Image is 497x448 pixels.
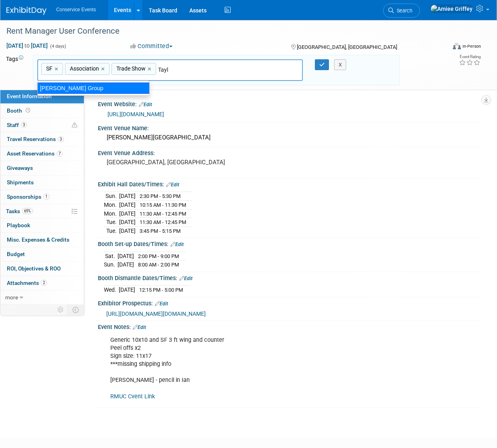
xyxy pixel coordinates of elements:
a: Budget [0,247,84,261]
td: [DATE] [119,201,136,210]
span: Travel Reservations [7,136,64,142]
td: [DATE] [119,209,136,218]
a: × [55,65,60,74]
div: Event Format [412,42,481,54]
a: × [101,65,106,74]
span: Budget [7,251,25,257]
span: Booth [7,107,32,114]
a: Sponsorships1 [0,190,84,204]
span: Potential Scheduling Conflict -- at least one attendee is tagged in another overlapping event. [72,122,77,129]
td: [DATE] [119,226,136,235]
img: ExhibitDay [6,7,47,15]
div: Booth Dismantle Dates/Times: [98,272,481,283]
td: Sun. [104,260,118,269]
a: RMUC Cvent Link [110,393,155,400]
td: [DATE] [118,252,134,260]
a: Tasks69% [0,204,84,218]
a: Edit [170,242,184,247]
span: SF [45,65,53,73]
span: 2:00 PM - 9:00 PM [138,253,179,259]
span: 3:45 PM - 5:15 PM [140,228,181,234]
span: Attachments [7,280,47,286]
td: Mon. [104,209,119,218]
td: [DATE] [119,286,135,294]
td: Tue. [104,226,119,235]
div: [PERSON_NAME][GEOGRAPHIC_DATA] [104,131,475,144]
a: Shipments [0,176,84,190]
a: × [148,65,153,74]
a: [URL][DOMAIN_NAME][DOMAIN_NAME] [106,311,206,317]
a: Staff3 [0,118,84,132]
span: to [23,42,31,49]
span: 12:15 PM - 5:00 PM [139,287,183,293]
span: Search [394,8,412,14]
span: 2:30 PM - 5:30 PM [140,193,181,199]
span: Event Information [7,93,52,99]
a: Giveaways [0,161,84,175]
div: Exhibit Hall Dates/Times: [98,178,481,189]
span: 11:30 AM - 12:45 PM [140,211,186,217]
a: [URL][DOMAIN_NAME] [108,111,164,117]
td: Personalize Event Tab Strip [54,305,68,315]
span: Conservice Events [56,7,96,12]
div: In-Person [462,43,481,49]
td: Wed. [104,286,119,294]
a: ROI, Objectives & ROO [0,262,84,276]
input: Type tag and hit enter [158,66,270,74]
span: Giveaways [7,165,33,171]
a: Misc. Expenses & Credits [0,233,84,247]
td: [DATE] [118,260,134,269]
a: Edit [139,102,152,107]
a: Edit [155,301,168,307]
a: Asset Reservations7 [0,147,84,161]
span: Asset Reservations [7,150,63,157]
span: Association [68,65,99,73]
span: (4 days) [49,44,66,49]
span: more [5,294,18,301]
td: [DATE] [119,218,136,227]
img: Format-Inperson.png [453,43,461,49]
td: [DATE] [119,192,136,201]
div: Generic 10x10 and SF 3 ft wing and counter Peel offs x2 Sign size: 11x17 ***missing shipping info... [105,332,405,405]
a: Travel Reservations3 [0,132,84,146]
span: 7 [57,151,63,157]
span: Trade Show [115,65,146,73]
a: Playbook [0,218,84,232]
div: [PERSON_NAME] Group [37,83,150,94]
td: Mon. [104,201,119,210]
span: 2 [41,280,47,286]
button: Committed [128,42,176,50]
a: Attachments2 [0,276,84,290]
div: Event Venue Address: [98,147,481,157]
a: Edit [133,325,146,330]
a: more [0,291,84,305]
span: 1 [43,194,49,200]
span: [DATE] [DATE] [6,42,48,49]
span: Shipments [7,179,34,186]
span: Staff [7,122,27,128]
div: Event Rating [459,55,481,59]
span: 10:15 AM - 11:30 PM [140,202,186,208]
td: Tags [6,55,26,86]
a: Booth [0,104,84,118]
span: Misc. Expenses & Credits [7,236,69,243]
div: Booth Set-up Dates/Times: [98,238,481,248]
img: Amiee Griffey [430,4,473,13]
a: Event Information [0,89,84,103]
div: Event Notes: [98,321,481,331]
span: Sponsorships [7,194,49,200]
div: Event Venue Name: [98,122,481,132]
span: Booth not reserved yet [24,107,32,113]
div: Exhibitor Prospectus: [98,297,481,308]
span: ROI, Objectives & ROO [7,265,61,272]
td: Sat. [104,252,118,260]
pre: [GEOGRAPHIC_DATA], [GEOGRAPHIC_DATA] [107,159,249,166]
a: Edit [166,182,179,188]
a: Edit [179,276,193,281]
td: Toggle Event Tabs [68,305,84,315]
span: [GEOGRAPHIC_DATA], [GEOGRAPHIC_DATA] [297,44,397,50]
div: Rent Manager User Conference [4,24,440,38]
span: 3 [58,136,64,142]
div: Event Website: [98,98,481,109]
